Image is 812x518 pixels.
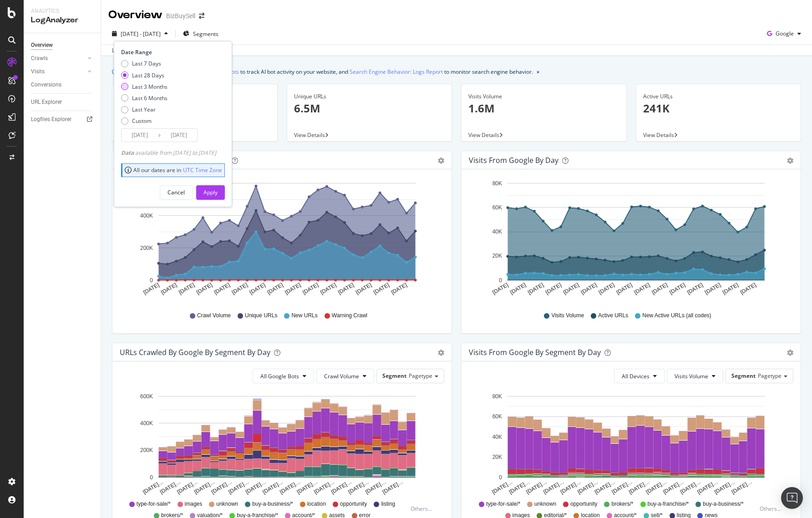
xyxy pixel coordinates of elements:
[140,393,153,400] text: 600K
[294,101,445,116] p: 6.5M
[231,282,249,296] text: [DATE]
[760,505,785,513] div: Others...
[469,177,790,303] svg: A chart.
[108,7,162,23] div: Overview
[193,30,218,38] span: Segments
[150,277,153,284] text: 0
[301,282,320,296] text: [DATE]
[703,500,743,508] span: buy-a-business/*
[499,277,502,284] text: 0
[324,372,359,380] span: Crawl Volume
[31,115,94,124] a: Logfiles Explorer
[121,83,167,91] div: Last 3 Months
[469,156,558,165] div: Visits from Google by day
[486,500,520,508] span: type-for-sale/*
[337,282,355,296] text: [DATE]
[492,434,502,440] text: 40K
[132,71,164,79] div: Last 28 Days
[31,67,85,76] a: Visits
[216,500,238,508] span: unknown
[31,80,94,90] a: Conversions
[492,180,502,187] text: 80K
[140,447,153,454] text: 200K
[615,282,634,296] text: [DATE]
[787,157,793,164] div: gear
[195,282,213,296] text: [DATE]
[527,282,545,296] text: [DATE]
[534,65,542,78] button: close banner
[31,41,94,50] a: Overview
[120,348,270,357] div: URLs Crawled by Google By Segment By Day
[492,413,502,420] text: 60K
[492,253,502,259] text: 20K
[185,500,203,508] span: images
[316,369,374,383] button: Crawl Volume
[667,369,723,383] button: Visits Volume
[112,46,162,55] div: Last update
[468,131,499,139] span: View Details
[307,500,326,508] span: location
[132,83,167,91] div: Last 3 Months
[294,131,325,139] span: View Details
[668,282,686,296] text: [DATE]
[438,157,444,164] div: gear
[31,97,94,107] a: URL Explorer
[203,188,218,196] div: Apply
[160,282,178,296] text: [DATE]
[196,185,225,200] button: Apply
[739,282,757,296] text: [DATE]
[197,312,231,320] span: Crawl Volume
[675,372,708,380] span: Visits Volume
[121,60,167,67] div: Last 7 Days
[294,92,445,101] div: Unique URLs
[142,282,160,296] text: [DATE]
[469,391,790,496] svg: A chart.
[132,106,156,113] div: Last Year
[570,500,597,508] span: opportunity
[468,101,619,116] p: 1.6M
[492,393,502,400] text: 80K
[266,282,284,296] text: [DATE]
[178,282,196,296] text: [DATE]
[140,245,153,251] text: 200K
[438,350,444,356] div: gear
[614,369,665,383] button: All Devices
[492,204,502,211] text: 60K
[120,177,441,303] svg: A chart.
[260,372,299,380] span: All Google Bots
[179,26,222,41] button: Segments
[132,60,161,67] div: Last 7 Days
[166,11,195,20] div: BizBuySell
[686,282,704,296] text: [DATE]
[381,500,395,508] span: listing
[31,115,71,124] div: Logfiles Explorer
[31,80,61,90] div: Conversions
[31,67,45,76] div: Visits
[534,500,556,508] span: unknown
[544,282,563,296] text: [DATE]
[132,94,167,102] div: Last 6 Months
[340,500,367,508] span: opportunity
[252,500,293,508] span: buy-a-business/*
[469,348,601,357] div: Visits from Google By Segment By Day
[350,67,443,76] a: Search Engine Behavior: Logs Report
[249,282,267,296] text: [DATE]
[633,282,651,296] text: [DATE]
[121,117,167,125] div: Custom
[704,282,722,296] text: [DATE]
[411,505,436,513] div: Others...
[319,282,337,296] text: [DATE]
[121,30,161,38] span: [DATE] - [DATE]
[642,312,711,320] span: New Active URLs (all codes)
[291,312,317,320] span: New URLs
[245,312,277,320] span: Unique URLs
[499,474,502,481] text: 0
[31,7,93,15] div: Analytics
[120,391,441,496] svg: A chart.
[161,129,197,142] input: End Date
[121,149,216,157] div: available from [DATE] to [DATE]
[140,213,153,219] text: 400K
[137,500,171,508] span: type-for-sale/*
